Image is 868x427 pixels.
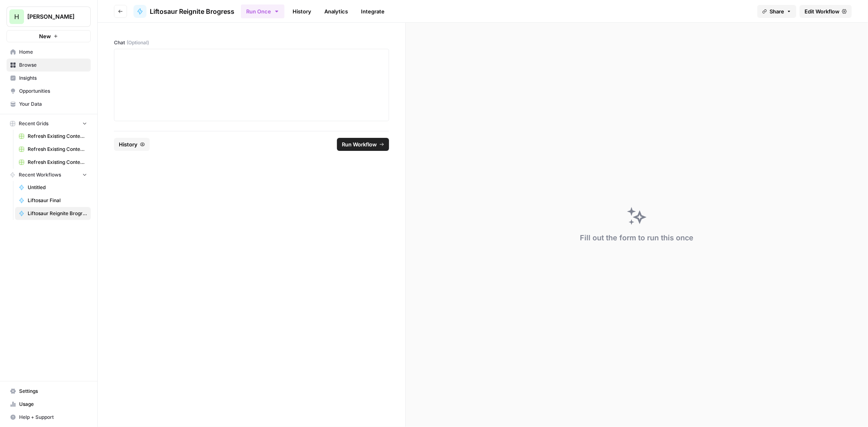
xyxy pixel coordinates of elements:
span: Usage [19,401,87,408]
span: Refresh Existing Content (1) [28,133,87,140]
a: Edit Workflow [800,5,852,18]
span: Run Workflow [342,140,377,148]
span: H [14,12,19,22]
button: Help + Support [7,411,91,424]
a: Refresh Existing Content (1) [15,130,91,143]
span: Home [19,48,87,56]
a: Refresh Existing Content [DATE] Deleted AEO, doesn't work now [15,143,91,156]
a: Liftosaur Reignite Brogress [15,207,91,220]
span: (Optional) [127,39,149,46]
button: New [7,30,91,42]
button: Recent Workflows [7,169,91,181]
a: Liftosaur Final [15,194,91,207]
span: Help + Support [19,414,87,421]
a: Settings [7,385,91,398]
a: Usage [7,398,91,411]
span: New [39,32,51,40]
a: Analytics [319,5,353,18]
button: Share [757,5,796,18]
button: Run Workflow [337,138,389,151]
div: Fill out the form to run this once [580,232,694,244]
a: Browse [7,59,91,72]
a: Your Data [7,98,91,111]
span: Liftosaur Reignite Brogress [28,210,87,217]
span: Insights [19,74,87,82]
span: Refresh Existing Content [DATE] Deleted AEO, doesn't work now [28,146,87,153]
a: Liftosaur Reignite Brogress [133,5,234,18]
span: Opportunities [19,87,87,95]
span: Refresh Existing Content Only Based on SERP [28,159,87,166]
span: Untitled [28,184,87,191]
span: Liftosaur Final [28,197,87,204]
a: Opportunities [7,85,91,98]
a: Refresh Existing Content Only Based on SERP [15,156,91,169]
a: History [288,5,316,18]
span: Recent Workflows [19,171,61,179]
span: Recent Grids [19,120,48,127]
span: History [119,140,138,148]
button: Workspace: Hasbrook [7,7,91,27]
span: Your Data [19,100,87,108]
a: Integrate [356,5,389,18]
a: Home [7,46,91,59]
button: History [114,138,150,151]
label: Chat [114,39,389,46]
a: Untitled [15,181,91,194]
span: Edit Workflow [805,7,840,15]
span: Liftosaur Reignite Brogress [150,7,234,16]
button: Run Once [241,4,284,18]
span: Share [770,7,784,15]
span: Browse [19,61,87,69]
a: Insights [7,72,91,85]
span: Settings [19,388,87,395]
span: [PERSON_NAME] [27,13,77,21]
button: Recent Grids [7,118,91,130]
